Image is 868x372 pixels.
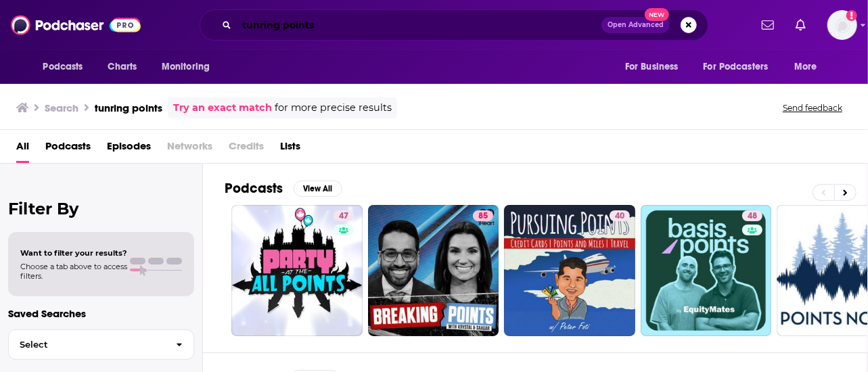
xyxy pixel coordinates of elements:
span: Monitoring [162,57,210,76]
a: Episodes [107,135,151,163]
a: All [16,135,29,163]
button: open menu [785,54,834,80]
span: 40 [615,210,624,223]
button: Show profile menu [827,10,857,40]
a: 40 [504,205,635,336]
a: 85 [473,210,493,221]
span: Choose a tab above to access filters. [20,262,127,281]
img: Podchaser - Follow, Share and Rate Podcasts [11,12,141,38]
svg: Add a profile image [846,10,857,21]
button: open menu [152,54,227,80]
h3: tunring points [95,101,162,114]
a: Charts [99,54,145,80]
button: Send feedback [779,102,846,114]
button: Open AdvancedNew [601,17,670,33]
h2: Filter By [8,199,194,218]
a: 48 [742,210,762,221]
span: Networks [167,135,212,163]
button: View All [294,181,342,197]
a: Lists [280,135,300,163]
a: Podcasts [45,135,91,163]
a: Show notifications dropdown [790,14,811,37]
a: PodcastsView All [225,180,342,197]
span: 48 [748,210,757,223]
span: for more precise results [275,100,392,116]
h2: Podcasts [225,180,283,197]
span: New [645,8,669,21]
a: 40 [610,210,630,221]
span: 85 [478,210,488,223]
span: Open Advanced [608,22,664,28]
span: Want to filter your results? [20,248,127,258]
img: User Profile [827,10,857,40]
span: More [794,57,817,76]
span: Podcasts [43,57,83,76]
span: Logged in as nicole.koremenos [827,10,857,40]
button: Select [8,329,194,360]
span: For Business [625,57,679,76]
a: Show notifications dropdown [756,14,779,37]
h3: Search [45,101,78,114]
button: open menu [616,54,695,80]
span: For Podcasters [704,57,769,76]
span: Credits [229,135,264,163]
a: Try an exact match [173,100,272,116]
p: Saved Searches [8,307,194,320]
input: Search podcasts, credits, & more... [237,14,601,36]
button: open menu [695,54,788,80]
span: 47 [339,210,348,223]
button: open menu [34,54,101,80]
div: Search podcasts, credits, & more... [200,9,708,41]
a: 48 [641,205,772,336]
a: 47 [334,210,354,221]
span: Charts [108,57,137,76]
span: Select [9,340,165,349]
a: 85 [368,205,499,336]
a: 47 [231,205,363,336]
